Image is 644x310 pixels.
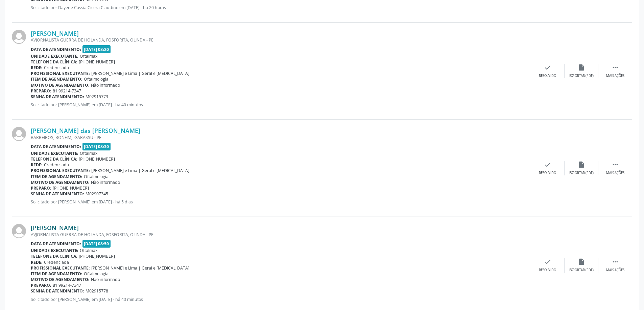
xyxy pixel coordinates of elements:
[544,161,551,168] i: check
[31,135,531,140] div: BARREIROS, BONFIM, IGARASSU - PE
[44,259,69,265] span: Credenciada
[31,71,90,76] b: Profissional executante:
[44,65,69,71] span: Credenciada
[31,127,140,134] a: [PERSON_NAME] das [PERSON_NAME]
[606,74,624,78] div: Mais ações
[12,127,26,141] img: img
[31,248,78,253] b: Unidade executante:
[31,30,79,37] a: [PERSON_NAME]
[82,240,111,248] span: [DATE] 08:50
[31,241,81,247] b: Data de atendimento:
[569,74,594,78] div: Exportar (PDF)
[539,268,556,273] div: Resolvido
[31,265,90,271] b: Profissional executante:
[31,179,90,185] b: Motivo de agendamento:
[31,53,78,59] b: Unidade executante:
[79,253,115,259] span: [PHONE_NUMBER]
[84,271,109,277] span: Oftalmologia
[606,268,624,273] div: Mais ações
[31,191,84,197] b: Senha de atendimento:
[80,53,97,59] span: Oftalmax
[569,171,594,175] div: Exportar (PDF)
[31,94,84,100] b: Senha de atendimento:
[12,224,26,238] img: img
[31,199,531,205] p: Solicitado por [PERSON_NAME] em [DATE] - há 5 dias
[31,65,43,71] b: Rede:
[31,232,531,237] div: AVJORNALISTA GUERRA DE HOLANDA, FOSFORITA, OLINDA - PE
[578,161,585,168] i: insert_drive_file
[31,150,78,156] b: Unidade executante:
[31,47,81,52] b: Data de atendimento:
[82,45,111,53] span: [DATE] 08:20
[53,282,81,288] span: 81 99214-7347
[31,297,531,302] p: Solicitado por [PERSON_NAME] em [DATE] - há 40 minutos
[84,76,109,82] span: Oftalmologia
[31,224,79,231] a: [PERSON_NAME]
[612,258,619,265] i: 
[31,76,82,82] b: Item de agendamento:
[80,150,97,156] span: Oftalmax
[86,191,108,197] span: M02907345
[31,259,43,265] b: Rede:
[91,265,189,271] span: [PERSON_NAME] e Lima | Geral e [MEDICAL_DATA]
[31,271,82,277] b: Item de agendamento:
[544,258,551,265] i: check
[79,59,115,65] span: [PHONE_NUMBER]
[31,174,82,179] b: Item de agendamento:
[91,168,189,173] span: [PERSON_NAME] e Lima | Geral e [MEDICAL_DATA]
[31,288,84,294] b: Senha de atendimento:
[12,30,26,44] img: img
[86,94,108,100] span: M02915773
[53,88,81,94] span: 81 99214-7347
[31,88,51,94] b: Preparo:
[606,171,624,175] div: Mais ações
[91,82,120,88] span: Não informado
[569,268,594,273] div: Exportar (PDF)
[544,64,551,71] i: check
[31,37,531,43] div: AVJORNALISTA GUERRA DE HOLANDA, FOSFORITA, OLINDA - PE
[31,253,77,259] b: Telefone da clínica:
[91,179,120,185] span: Não informado
[31,162,43,168] b: Rede:
[578,258,585,265] i: insert_drive_file
[612,64,619,71] i: 
[31,82,90,88] b: Motivo de agendamento:
[31,144,81,149] b: Data de atendimento:
[31,5,531,10] p: Solicitado por Dayene Cassia Cicera Claudino em [DATE] - há 20 horas
[86,288,108,294] span: M02915778
[31,282,51,288] b: Preparo:
[53,185,89,191] span: [PHONE_NUMBER]
[31,59,77,65] b: Telefone da clínica:
[80,248,97,253] span: Oftalmax
[31,168,90,173] b: Profissional executante:
[79,156,115,162] span: [PHONE_NUMBER]
[82,143,111,150] span: [DATE] 08:30
[31,277,90,282] b: Motivo de agendamento:
[84,174,109,179] span: Oftalmologia
[91,277,120,282] span: Não informado
[31,185,51,191] b: Preparo:
[539,171,556,175] div: Resolvido
[539,74,556,78] div: Resolvido
[612,161,619,168] i: 
[44,162,69,168] span: Credenciada
[91,71,189,76] span: [PERSON_NAME] e Lima | Geral e [MEDICAL_DATA]
[578,64,585,71] i: insert_drive_file
[31,102,531,108] p: Solicitado por [PERSON_NAME] em [DATE] - há 40 minutos
[31,156,77,162] b: Telefone da clínica:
